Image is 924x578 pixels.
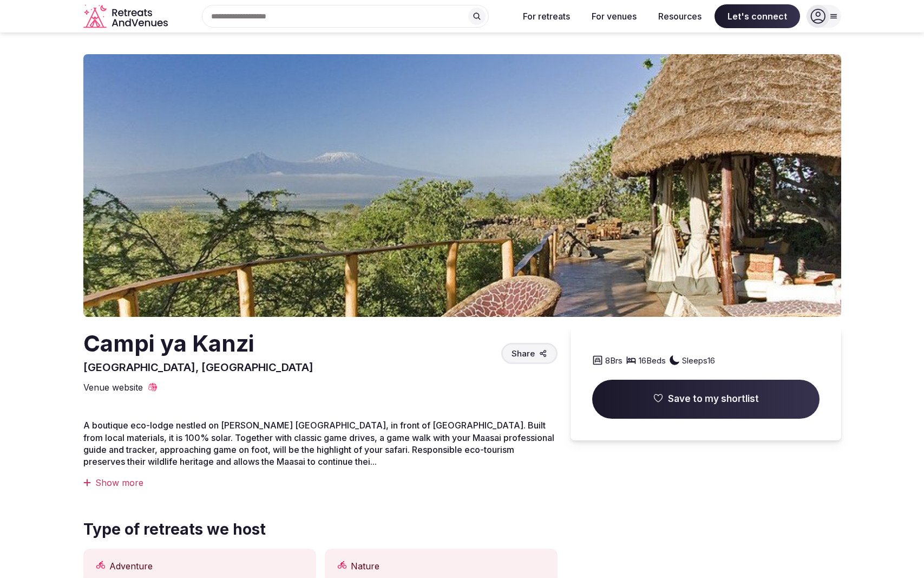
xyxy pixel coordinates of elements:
[639,355,666,366] span: 16 Beds
[512,348,535,359] span: Share
[83,4,170,29] a: Visit the homepage
[83,328,313,360] h2: Campi ya Kanzi
[682,355,715,366] span: Sleeps 16
[83,381,143,393] span: Venue website
[83,381,158,393] a: Venue website
[83,361,313,374] span: [GEOGRAPHIC_DATA], [GEOGRAPHIC_DATA]
[650,4,710,28] button: Resources
[668,393,759,406] span: Save to my shortlist
[501,343,558,364] button: Share
[514,4,579,28] button: For retreats
[83,4,170,29] svg: Retreats and Venues company logo
[83,477,558,489] div: Show more
[83,519,266,540] span: Type of retreats we host
[83,420,554,467] span: A boutique eco-lodge nestled on [PERSON_NAME] [GEOGRAPHIC_DATA], in front of [GEOGRAPHIC_DATA]. B...
[605,355,622,366] span: 8 Brs
[715,4,800,28] span: Let's connect
[83,54,841,317] img: Venue cover photo
[583,4,645,28] button: For venues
